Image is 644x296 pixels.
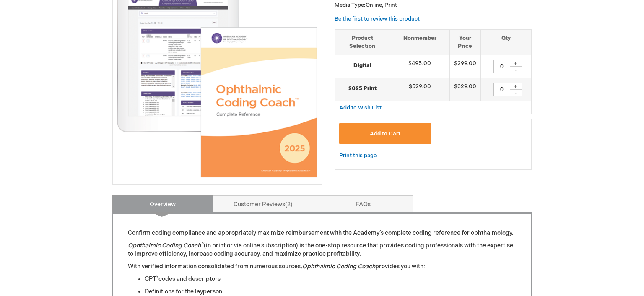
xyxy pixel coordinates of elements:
td: $529.00 [390,78,450,101]
span: 2 [285,201,293,208]
a: Customer Reviews2 [213,195,313,212]
input: Qty [493,60,510,73]
div: + [509,83,522,90]
div: - [509,89,522,96]
div: + [509,60,522,67]
a: Overview [112,195,213,212]
a: Print this page [339,151,377,161]
th: Product Selection [335,29,390,55]
td: $329.00 [449,78,480,101]
li: Definitions for the layperson [145,288,516,296]
strong: Digital [339,62,385,70]
strong: Media Type: [335,2,366,8]
p: (in print or via online subscription) is the one-stop resource that provides coding professionals... [128,241,516,258]
p: With verified information consolidated from numerous sources, provides you with: [128,262,516,271]
em: Ophthalmic Coding Coach [128,242,204,249]
div: - [509,66,522,73]
a: Add to Wish List [339,104,382,111]
th: Qty [480,29,531,55]
a: Be the first to review this product [335,16,420,22]
em: Ophthalmic Coding Coach [302,263,375,270]
sup: ™ [201,241,204,247]
p: Confirm coding compliance and appropriately maximize reimbursement with the Academy’s complete co... [128,229,516,237]
td: $299.00 [449,55,480,78]
sup: ® [156,275,158,280]
a: FAQs [313,195,413,212]
input: Qty [493,83,510,96]
td: $495.00 [390,55,450,78]
th: Nonmember [390,29,450,55]
p: Online, Print [335,1,532,9]
th: Your Price [449,29,480,55]
li: CPT codes and descriptors [145,275,516,283]
span: Add to Wish List [339,104,382,111]
strong: 2025 Print [339,85,385,93]
button: Add to Cart [339,123,431,144]
span: Add to Cart [370,130,400,137]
